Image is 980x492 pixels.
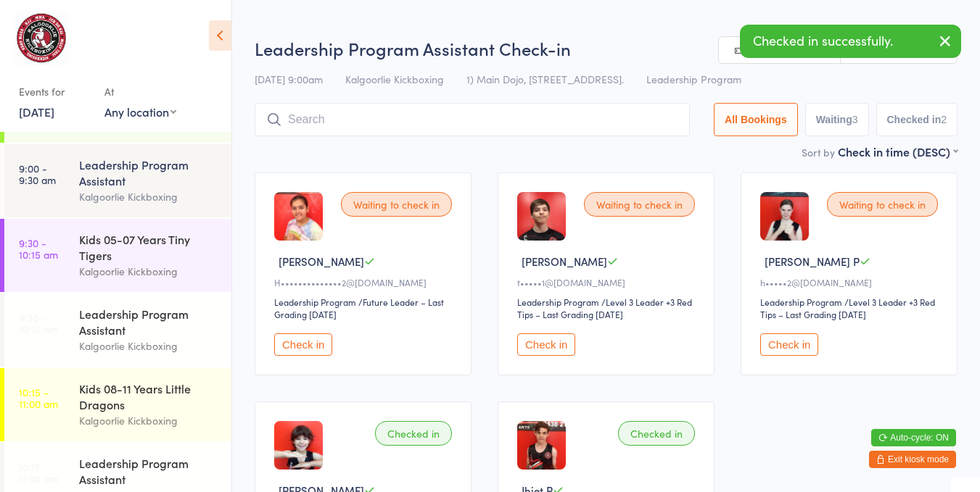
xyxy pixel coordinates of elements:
[466,72,624,86] span: 1) Main Dojo, [STREET_ADDRESS].
[852,114,858,125] div: 3
[274,276,456,288] div: H••••••••••••••2@[DOMAIN_NAME]
[79,157,219,188] div: Leadership Program Assistant
[517,192,566,241] img: image1669365520.png
[79,263,219,280] div: Kalgoorlie Kickboxing
[19,80,90,104] div: Events for
[341,192,452,217] div: Waiting to check in
[4,368,231,441] a: 10:15 -11:00 amKids 08-11 Years Little DragonsKalgoorlie Kickboxing
[584,192,695,217] div: Waiting to check in
[79,455,219,487] div: Leadership Program Assistant
[517,276,699,288] div: t•••••1@[DOMAIN_NAME]
[522,254,607,269] span: [PERSON_NAME]
[79,306,219,338] div: Leadership Program Assistant
[19,237,58,260] time: 9:30 - 10:15 am
[760,296,842,308] div: Leadership Program
[876,103,958,136] button: Checked in2
[760,192,809,241] img: image1709349122.png
[274,421,323,470] img: image1709349181.png
[19,312,58,335] time: 9:30 - 10:15 am
[802,145,835,159] label: Sort by
[517,421,566,470] img: image1709349299.png
[740,25,961,58] div: Checked in successfully.
[274,192,323,241] img: image1697253046.png
[255,36,958,60] h2: Leadership Program Assistant Check-in
[618,421,695,446] div: Checked in
[646,72,741,86] span: Leadership Program
[760,333,818,356] button: Check in
[104,104,176,120] div: Any location
[19,461,58,484] time: 10:15 - 11:00 am
[79,231,219,263] div: Kids 05-07 Years Tiny Tigers
[279,254,364,269] span: [PERSON_NAME]
[869,451,956,468] button: Exit kiosk mode
[104,80,176,104] div: At
[19,386,58,409] time: 10:15 - 11:00 am
[274,333,332,356] button: Check in
[517,333,575,356] button: Check in
[19,162,56,185] time: 9:00 - 9:30 am
[941,114,947,125] div: 2
[765,254,860,269] span: [PERSON_NAME] P
[4,293,231,367] a: 9:30 -10:15 amLeadership Program AssistantKalgoorlie Kickboxing
[838,143,958,159] div: Check in time (DESC)
[4,219,231,292] a: 9:30 -10:15 amKids 05-07 Years Tiny TigersKalgoorlie Kickboxing
[255,103,690,136] input: Search
[79,188,219,205] div: Kalgoorlie Kickboxing
[345,72,444,86] span: Kalgoorlie Kickboxing
[255,72,323,86] span: [DATE] 9:00am
[274,296,356,308] div: Leadership Program
[871,429,956,446] button: Auto-cycle: ON
[805,103,869,136] button: Waiting3
[827,192,938,217] div: Waiting to check in
[760,276,942,288] div: h•••••2@[DOMAIN_NAME]
[79,412,219,429] div: Kalgoorlie Kickboxing
[19,104,54,120] a: [DATE]
[375,421,452,446] div: Checked in
[517,296,599,308] div: Leadership Program
[79,338,219,354] div: Kalgoorlie Kickboxing
[15,11,68,65] img: Kalgoorlie Kickboxing
[79,380,219,412] div: Kids 08-11 Years Little Dragons
[4,144,231,217] a: 9:00 -9:30 amLeadership Program AssistantKalgoorlie Kickboxing
[714,103,798,136] button: All Bookings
